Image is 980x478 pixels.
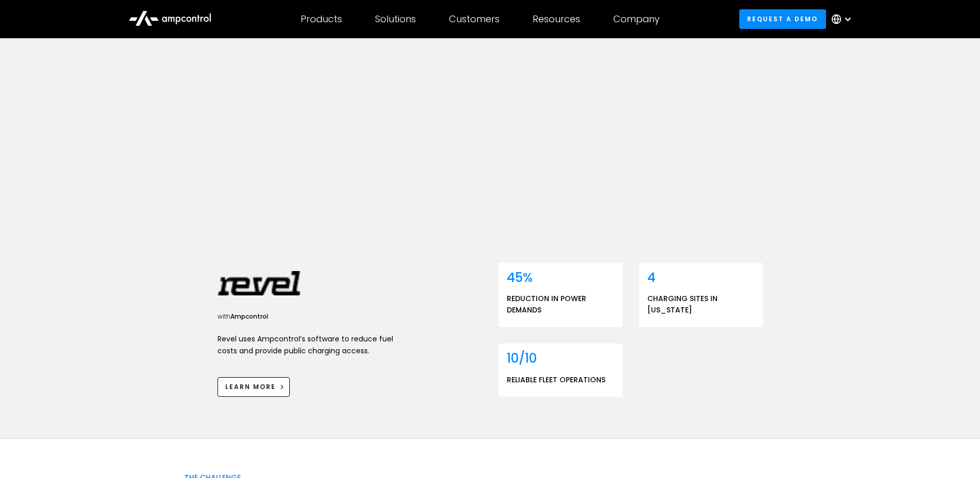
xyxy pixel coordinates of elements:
a: Request a demo [739,9,826,28]
div: Products [301,13,342,25]
div: Resources [533,13,580,25]
div: learn more [225,382,276,392]
div: 45% [507,271,533,285]
div: 4 [647,271,656,285]
div: Solutions [375,13,416,25]
div: Customers [449,13,500,25]
p: Reliable Fleet Operations [507,374,605,385]
p: Reduction in Power Demands [507,293,614,316]
a: learn more [217,377,290,396]
div: Company [613,13,660,25]
p: Revel uses Ampcontrol’s software to reduce fuel costs and provide public charging access. [217,333,393,356]
span: Ampcontrol [230,312,268,321]
p: Charging Sites in [US_STATE] [647,293,755,316]
div: 10/10 [507,352,537,365]
div: with [217,312,393,321]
